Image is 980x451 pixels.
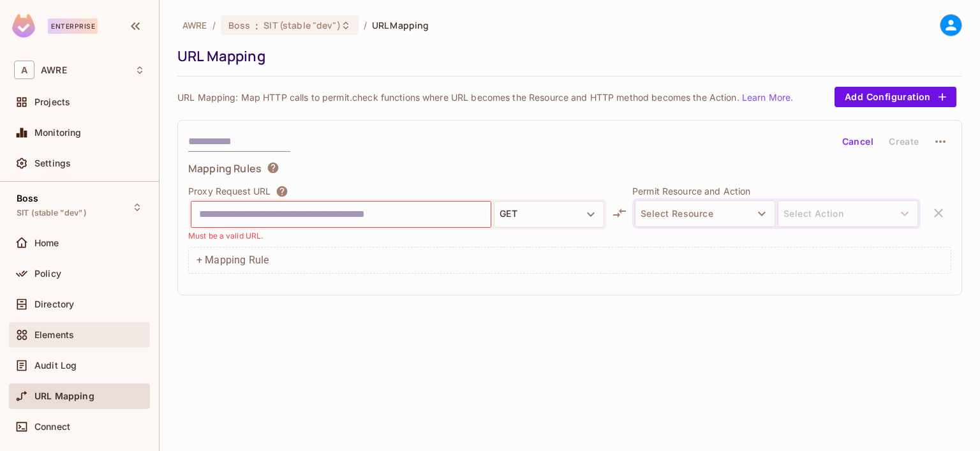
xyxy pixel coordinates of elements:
span: select resource to select action [778,200,918,227]
button: Cancel [837,131,879,152]
span: Boss [228,19,251,31]
span: Workspace: AWRE [41,65,67,75]
span: Connect [34,422,70,432]
span: Elements [34,330,74,340]
span: SIT (stable "dev") [264,19,340,31]
li: / [364,19,367,31]
p: Must be a valid URL. [188,230,263,242]
span: Policy [34,269,61,279]
span: : [255,20,259,31]
span: Home [34,238,59,248]
span: Boss [17,193,39,203]
span: Audit Log [34,360,77,371]
button: Create [884,131,924,152]
span: the active workspace [182,19,207,31]
span: Monitoring [34,128,82,138]
a: Learn More. [742,92,793,103]
span: A [14,61,34,79]
span: Settings [34,158,71,168]
button: Select Resource [635,200,775,227]
p: Proxy Request URL [188,185,271,198]
span: SIT (stable "dev") [17,208,87,218]
img: SReyMgAAAABJRU5ErkJggg== [12,14,35,38]
span: Projects [34,97,70,107]
p: URL Mapping: Map HTTP calls to permit.check functions where URL becomes the Resource and HTTP met... [177,91,793,103]
span: URL Mapping [34,391,94,401]
button: GET [494,201,604,228]
div: URL Mapping [177,47,956,66]
span: URL Mapping [372,19,429,31]
span: Mapping Rules [188,161,262,175]
button: Add Configuration [835,87,956,107]
div: + Mapping Rule [188,247,951,274]
span: Directory [34,299,74,309]
div: Enterprise [48,18,98,34]
button: Select Action [778,200,918,227]
p: Permit Resource and Action [632,185,921,197]
li: / [212,19,216,31]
